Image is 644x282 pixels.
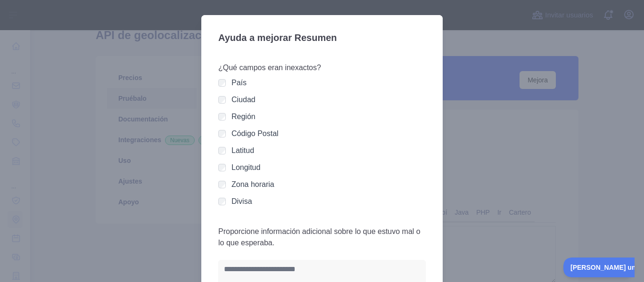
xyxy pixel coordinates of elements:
[231,113,256,121] font: Región
[7,6,106,14] font: [PERSON_NAME] una pregunta
[218,227,421,247] font: Proporcione información adicional sobre lo que estuvo mal o lo que esperaba.
[231,163,260,171] font: Longitud
[231,180,274,188] font: Zona horaria
[231,79,247,87] font: País
[231,197,252,205] font: Divisa
[231,96,256,104] font: Ciudad
[218,32,337,43] font: Ayuda a mejorar Resumen
[231,129,279,137] font: Código Postal
[563,258,635,277] iframe: Activar/desactivar soporte al cliente
[231,146,254,154] font: Latitud
[218,64,321,72] font: ¿Qué campos eran inexactos?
